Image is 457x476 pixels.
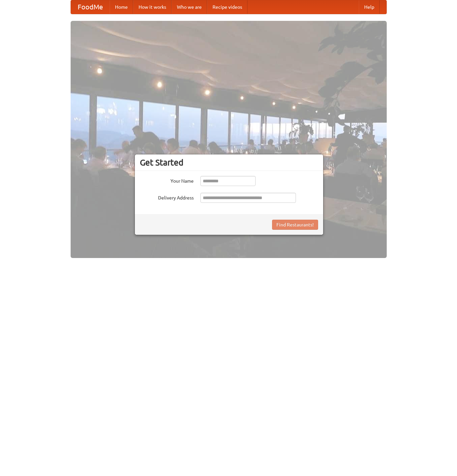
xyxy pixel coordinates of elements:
[71,0,110,14] a: FoodMe
[207,0,247,14] a: Recipe videos
[359,0,380,14] a: Help
[140,193,194,201] label: Delivery Address
[133,0,172,14] a: How it works
[172,0,207,14] a: Who we are
[140,176,194,184] label: Your Name
[140,157,318,168] h3: Get Started
[272,220,318,230] button: Find Restaurants!
[110,0,133,14] a: Home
